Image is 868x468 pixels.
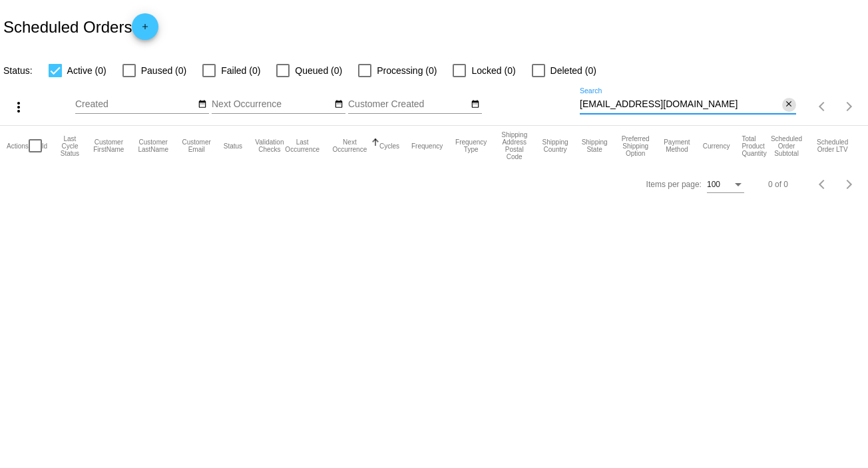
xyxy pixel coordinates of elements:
[809,93,836,120] button: Previous page
[550,63,596,79] span: Deleted (0)
[580,99,782,110] input: Search
[3,65,33,76] span: Status:
[212,99,331,110] input: Next Occurrence
[334,99,343,110] mat-icon: date_range
[93,138,125,153] button: Change sorting for CustomerFirstName
[836,171,863,198] button: Next page
[471,99,480,110] mat-icon: date_range
[768,180,788,189] div: 0 of 0
[11,99,27,115] mat-icon: more_vert
[742,126,769,166] mat-header-cell: Total Product Quantity
[541,138,568,153] button: Change sorting for ShippingCountry
[75,99,195,110] input: Created
[703,142,730,150] button: Change sorting for CurrencyIso
[67,63,107,79] span: Active (0)
[707,180,720,189] span: 100
[285,138,320,153] button: Change sorting for LastOccurrenceUtc
[707,180,744,190] mat-select: Items per page:
[455,138,487,153] button: Change sorting for FrequencyType
[198,99,207,110] mat-icon: date_range
[782,98,796,112] button: Clear
[254,126,285,166] mat-header-cell: Validation Checks
[411,142,443,150] button: Change sorting for Frequency
[663,138,691,153] button: Change sorting for PaymentMethod.Type
[59,135,81,157] button: Change sorting for LastProcessingCycleId
[332,138,367,153] button: Change sorting for NextOccurrenceUtc
[348,99,468,110] input: Customer Created
[182,138,212,153] button: Change sorting for CustomerEmail
[295,63,342,79] span: Queued (0)
[581,138,608,153] button: Change sorting for ShippingState
[620,135,651,157] button: Change sorting for PreferredShippingOption
[646,180,702,189] div: Items per page:
[471,63,515,79] span: Locked (0)
[809,171,836,198] button: Previous page
[379,142,399,150] button: Change sorting for Cycles
[7,126,29,166] mat-header-cell: Actions
[836,93,863,120] button: Next page
[769,135,804,157] button: Change sorting for Subtotal
[221,63,260,79] span: Failed (0)
[377,63,437,79] span: Processing (0)
[815,138,849,153] button: Change sorting for LifetimeValue
[137,22,153,38] mat-icon: add
[141,63,186,79] span: Paused (0)
[224,142,242,150] button: Change sorting for Status
[3,13,158,40] h2: Scheduled Orders
[137,138,170,153] button: Change sorting for CustomerLastName
[42,142,47,150] button: Change sorting for Id
[499,131,529,160] button: Change sorting for ShippingPostcode
[784,99,793,110] mat-icon: close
